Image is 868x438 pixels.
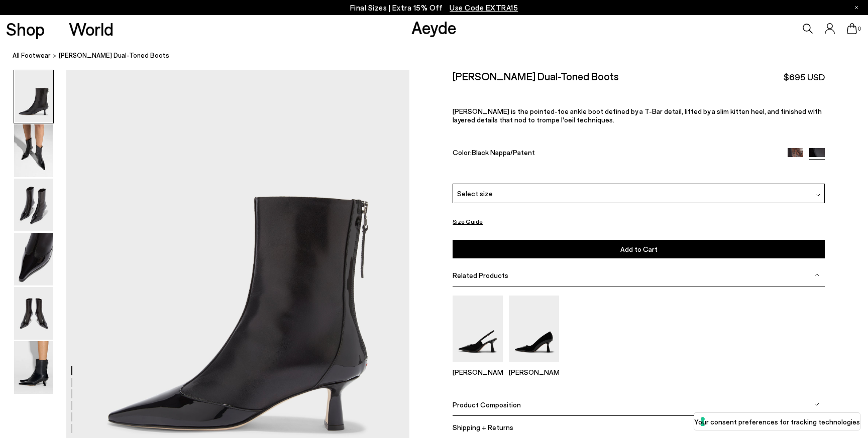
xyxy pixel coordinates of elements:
[453,400,521,409] span: Product Composition
[814,402,819,407] img: svg%3E
[847,23,857,34] a: 0
[453,368,503,377] p: [PERSON_NAME]
[14,70,53,123] img: Sila Dual-Toned Boots - Image 1
[453,70,619,82] h2: [PERSON_NAME] Dual-Toned Boots
[13,50,51,61] a: All Footwear
[6,20,45,38] a: Shop
[472,148,535,157] span: Black Nappa/Patent
[14,179,53,231] img: Sila Dual-Toned Boots - Image 3
[620,245,658,253] span: Add to Cart
[857,26,862,32] span: 0
[453,356,503,377] a: Fernanda Slingback Pumps [PERSON_NAME]
[509,356,559,377] a: Zandra Pointed Pumps [PERSON_NAME]
[453,423,513,431] span: Shipping + Returns
[815,193,820,198] img: svg%3E
[784,71,825,83] span: $695 USD
[14,233,53,285] img: Sila Dual-Toned Boots - Image 4
[450,3,518,12] span: Navigate to /collections/ss25-final-sizes
[453,215,483,228] button: Size Guide
[509,368,559,377] p: [PERSON_NAME]
[14,287,53,340] img: Sila Dual-Toned Boots - Image 5
[457,188,493,199] span: Select size
[453,296,503,362] img: Fernanda Slingback Pumps
[694,416,860,427] label: Your consent preferences for tracking technologies
[453,240,824,258] button: Add to Cart
[453,148,775,160] div: Color:
[69,20,114,38] a: World
[350,2,518,14] p: Final Sizes | Extra 15% Off
[13,42,868,70] nav: breadcrumb
[694,413,860,430] button: Your consent preferences for tracking technologies
[453,107,824,124] p: [PERSON_NAME] is the pointed-toe ankle boot defined by a T-Bar detail, lifted by a slim kitten he...
[453,271,508,279] span: Related Products
[814,273,819,278] img: svg%3E
[411,17,457,38] a: Aeyde
[59,50,169,61] span: [PERSON_NAME] Dual-Toned Boots
[14,124,53,177] img: Sila Dual-Toned Boots - Image 2
[14,341,53,394] img: Sila Dual-Toned Boots - Image 6
[509,296,559,362] img: Zandra Pointed Pumps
